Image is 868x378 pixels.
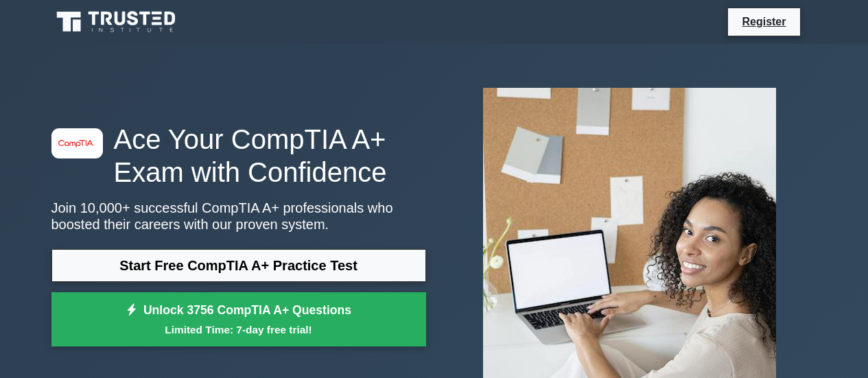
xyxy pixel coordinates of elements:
a: Unlock 3756 CompTIA A+ QuestionsLimited Time: 7-day free trial! [51,292,426,347]
a: Register [734,13,794,30]
h1: Ace Your CompTIA A+ Exam with Confidence [51,123,426,189]
p: Join 10,000+ successful CompTIA A+ professionals who boosted their careers with our proven system. [51,200,426,233]
a: Start Free CompTIA A+ Practice Test [51,249,426,282]
small: Limited Time: 7-day free trial! [69,322,409,338]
